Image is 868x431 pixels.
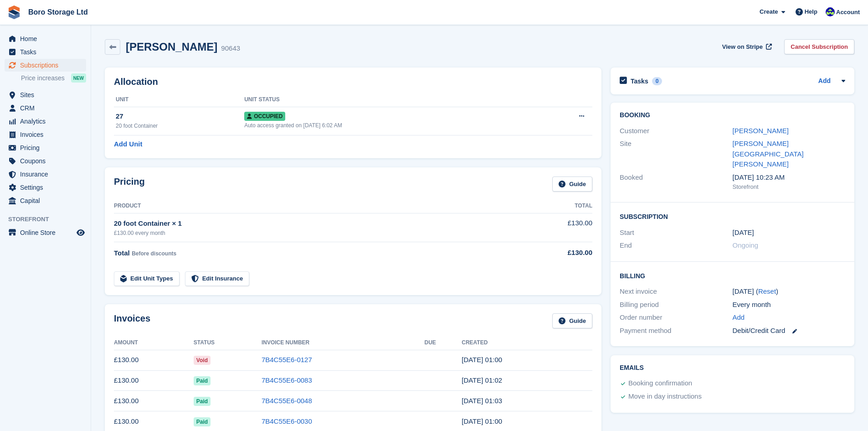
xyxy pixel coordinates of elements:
div: Storefront [733,182,845,192]
img: stora-icon-8386f47178a22dfd0bd8f6a31ec36ba5ce8667c1dd55bd0f319d3a0aa187defe.svg [7,5,21,19]
span: View on Stripe [722,42,763,52]
th: Status [194,336,262,350]
a: menu [5,128,86,141]
td: £130.00 [114,350,194,370]
span: Price increases [21,74,65,83]
a: menu [5,155,86,167]
h2: [PERSON_NAME] [126,41,217,53]
span: Capital [20,194,75,207]
a: menu [5,115,86,128]
a: menu [5,141,86,154]
div: Next invoice [620,286,732,297]
a: 7B4C55E6-0048 [262,397,312,405]
span: Void [194,356,211,365]
a: Edit Unit Types [114,271,180,286]
th: Total [519,199,592,213]
h2: Emails [620,364,845,372]
div: Auto access granted on [DATE] 6:02 AM [244,121,535,130]
a: menu [5,226,86,239]
td: £130.00 [114,391,194,411]
span: Help [805,7,817,16]
h2: Invoices [114,313,150,328]
div: [DATE] 10:23 AM [733,172,845,183]
th: Amount [114,336,194,350]
span: Sites [20,88,75,101]
a: Cancel Subscription [784,39,854,54]
a: 7B4C55E6-0127 [262,356,312,363]
th: Due [425,336,462,350]
div: Move in day instructions [628,391,702,402]
div: 20 foot Container [116,122,244,130]
div: Start [620,228,732,238]
div: End [620,240,732,251]
h2: Billing [620,271,845,280]
a: menu [5,194,86,207]
span: Pricing [20,141,75,154]
time: 2025-08-14 00:02:43 UTC [462,376,502,384]
div: Billing period [620,300,732,310]
a: Price increases NEW [21,73,86,83]
div: Debit/Credit Card [733,326,845,336]
div: Booked [620,172,732,192]
div: Customer [620,126,732,136]
div: £130.00 [519,248,592,258]
th: Product [114,199,519,213]
div: Every month [733,300,845,310]
time: 2025-06-14 00:00:15 UTC [462,417,502,425]
div: 20 foot Container × 1 [114,218,519,229]
th: Created [462,336,592,350]
a: [PERSON_NAME] [733,127,789,135]
a: menu [5,32,86,45]
a: menu [5,46,86,58]
h2: Subscription [620,212,845,221]
span: Insurance [20,168,75,181]
div: £130.00 every month [114,229,519,237]
a: 7B4C55E6-0030 [262,417,312,425]
div: 90643 [221,43,240,54]
a: Boro Storage Ltd [25,5,92,20]
span: Account [836,8,860,17]
a: menu [5,59,86,72]
td: £130.00 [519,213,592,242]
a: Add [733,312,745,323]
img: Tobie Hillier [826,7,835,16]
th: Invoice Number [262,336,425,350]
span: Before discounts [132,250,176,257]
h2: Pricing [114,177,145,192]
time: 2025-09-14 00:00:14 UTC [462,356,502,363]
div: NEW [71,73,86,83]
span: CRM [20,102,75,114]
a: menu [5,102,86,114]
td: £130.00 [114,370,194,391]
span: Coupons [20,155,75,167]
a: Add [818,76,831,87]
div: Payment method [620,326,732,336]
span: Online Store [20,226,75,239]
a: menu [5,168,86,181]
a: Edit Insurance [185,271,250,286]
span: Total [114,249,130,257]
div: Order number [620,312,732,323]
th: Unit Status [244,93,535,107]
time: 2025-06-14 00:00:00 UTC [733,228,754,238]
span: Home [20,32,75,45]
span: Paid [194,376,211,385]
div: Site [620,139,732,170]
a: menu [5,88,86,101]
time: 2025-07-14 00:03:40 UTC [462,397,502,405]
span: Paid [194,397,211,406]
a: Add Unit [114,139,142,150]
div: 0 [652,77,663,85]
a: Reset [758,287,776,295]
a: menu [5,181,86,194]
span: Analytics [20,115,75,128]
span: Tasks [20,46,75,58]
h2: Booking [620,112,845,119]
h2: Allocation [114,77,592,87]
span: Paid [194,417,211,426]
a: View on Stripe [719,39,774,54]
span: Subscriptions [20,59,75,72]
h2: Tasks [631,77,648,85]
a: Guide [552,313,592,328]
div: Booking confirmation [628,378,692,389]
